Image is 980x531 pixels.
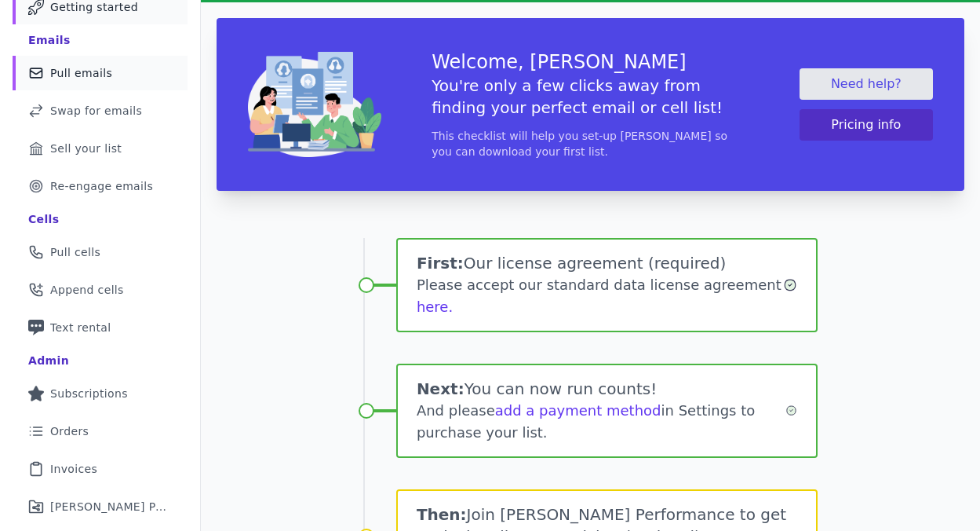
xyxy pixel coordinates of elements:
[50,320,111,335] span: Text rental
[417,252,783,274] h1: Our license agreement (required)
[50,386,128,401] span: Subscriptions
[432,49,749,75] h3: Welcome, [PERSON_NAME]
[417,379,464,398] span: Next:
[13,489,188,524] a: [PERSON_NAME] Performance
[28,211,59,227] div: Cells
[417,378,785,400] h1: You can now run counts!
[432,128,749,159] p: This checklist will help you set-up [PERSON_NAME] so you can download your first list.
[13,452,188,486] a: Invoices
[248,52,381,157] img: img
[495,402,661,419] a: add a payment method
[50,282,124,298] span: Append cells
[13,310,188,345] a: Text rental
[50,65,112,81] span: Pull emails
[50,103,142,119] span: Swap for emails
[13,93,188,128] a: Swap for emails
[50,499,169,515] span: [PERSON_NAME] Performance
[50,461,97,477] span: Invoices
[13,56,188,90] a: Pull emails
[417,505,467,524] span: Then:
[50,423,89,439] span: Orders
[13,414,188,449] a: Orders
[50,178,153,194] span: Re-engage emails
[28,353,69,368] div: Admin
[13,131,188,166] a: Sell your list
[13,169,188,203] a: Re-engage emails
[800,109,933,141] button: Pricing info
[417,274,783,318] div: Please accept our standard data license agreement
[28,32,71,48] div: Emails
[13,376,188,411] a: Subscriptions
[13,235,188,269] a: Pull cells
[50,141,122,156] span: Sell your list
[432,75,749,119] h5: You're only a few clicks away from finding your perfect email or cell list!
[13,273,188,307] a: Append cells
[417,400,785,444] div: And please in Settings to purchase your list.
[417,254,464,273] span: First:
[50,244,100,260] span: Pull cells
[800,68,933,100] a: Need help?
